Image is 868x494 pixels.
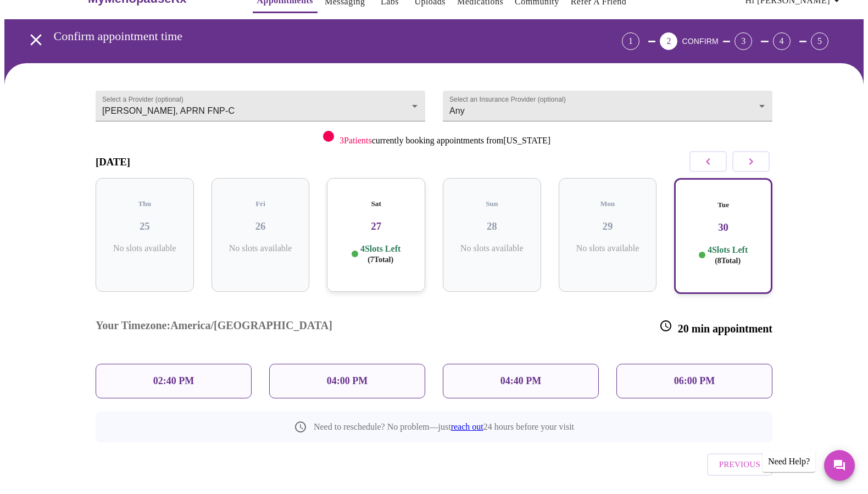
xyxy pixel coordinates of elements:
[622,32,639,50] div: 1
[153,375,194,387] p: 02:40 PM
[20,24,52,56] button: open drawer
[763,451,815,472] div: Need Help?
[811,32,828,50] div: 5
[452,243,532,253] p: No slots available
[96,91,425,121] div: [PERSON_NAME], APRN FNP-C
[340,136,372,145] span: 3 Patients
[96,156,130,168] h3: [DATE]
[707,453,772,475] button: Previous
[96,319,332,335] h3: Your Timezone: America/[GEOGRAPHIC_DATA]
[452,199,532,208] h5: Sun
[220,220,301,232] h3: 26
[336,199,416,208] h5: Sat
[715,257,741,265] span: ( 8 Total)
[360,243,400,265] p: 4 Slots Left
[451,422,483,431] a: reach out
[368,256,393,264] span: ( 7 Total)
[824,450,855,481] button: Messages
[674,375,715,387] p: 06:00 PM
[708,245,748,266] p: 4 Slots Left
[567,199,648,208] h5: Mon
[567,220,648,232] h3: 29
[443,91,772,121] div: Any
[719,457,760,471] span: Previous
[104,220,185,232] h3: 25
[104,243,185,253] p: No slots available
[684,201,763,209] h5: Tue
[340,136,550,146] p: currently booking appointments from [US_STATE]
[220,199,301,208] h5: Fri
[314,422,574,432] p: Need to reschedule? No problem—just 24 hours before your visit
[773,32,791,50] div: 4
[452,220,532,232] h3: 28
[684,221,763,234] h3: 30
[567,243,648,253] p: No slots available
[104,199,185,208] h5: Thu
[54,29,561,43] h3: Confirm appointment time
[220,243,301,253] p: No slots available
[660,32,677,50] div: 2
[735,32,752,50] div: 3
[336,220,416,232] h3: 27
[659,319,772,335] h3: 20 min appointment
[500,375,541,387] p: 04:40 PM
[682,37,718,46] span: CONFIRM
[327,375,368,387] p: 04:00 PM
